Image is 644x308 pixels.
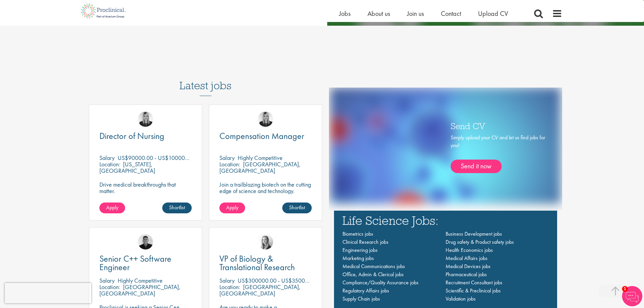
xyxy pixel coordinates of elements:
[180,63,232,96] h3: Latest jobs
[162,203,192,213] a: Shortlist
[99,181,192,194] p: Drive medical breakthroughs that matter.
[219,132,312,140] a: Compensation Manager
[478,9,508,18] a: Upload CV
[446,255,487,262] a: Medical Affairs jobs
[219,203,245,213] a: Apply
[99,253,171,273] span: Senior C++ Software Engineer
[99,154,115,162] span: Salary
[342,263,405,270] a: Medical Communications jobs
[622,286,642,306] img: Chatbot
[219,160,301,174] p: [GEOGRAPHIC_DATA], [GEOGRAPHIC_DATA]
[99,132,192,140] a: Director of Nursing
[219,253,295,273] span: VP of Biology & Translational Research
[342,287,389,294] a: Regulatory Affairs jobs
[441,9,461,18] a: Contact
[118,154,222,162] p: US$90000.00 - US$100000.00 per annum
[446,279,502,286] a: Recruitment Consultant jobs
[342,214,549,227] h3: Life Science Jobs:
[99,277,115,284] span: Salary
[451,121,545,130] h3: Send CV
[446,263,491,270] a: Medical Devices jobs
[258,112,273,127] img: Janelle Jones
[99,160,120,168] span: Location:
[342,295,380,302] a: Supply Chain jobs
[219,255,312,271] a: VP of Biology & Translational Research
[446,271,487,278] a: Pharmaceutical jobs
[342,279,419,286] a: Compliance/Quality Assurance jobs
[219,181,312,194] p: Join a trailblazing biotech on the cutting edge of science and technology.
[99,255,192,271] a: Senior C++ Software Engineer
[342,255,374,262] a: Marketing jobs
[238,154,283,162] p: Highly Competitive
[342,246,378,254] a: Engineering jobs
[342,238,388,245] a: Clinical Research jobs
[342,271,404,278] a: Office, Admin & Clerical jobs
[342,230,373,237] a: Biometrics jobs
[407,9,424,18] a: Join us
[446,295,476,302] a: Validation jobs
[219,283,240,291] span: Location:
[99,160,155,174] p: [US_STATE], [GEOGRAPHIC_DATA]
[5,283,91,303] iframe: reCAPTCHA
[219,283,301,297] p: [GEOGRAPHIC_DATA], [GEOGRAPHIC_DATA]
[219,130,304,142] span: Compensation Manager
[282,203,312,213] a: Shortlist
[446,230,502,237] a: Business Development jobs
[138,234,153,250] img: Christian Andersen
[342,230,549,303] nav: Main navigation
[446,238,514,245] a: Drug safety & Product safety jobs
[99,130,164,142] span: Director of Nursing
[219,160,240,168] span: Location:
[446,246,493,254] a: Health Economics jobs
[99,283,181,297] p: [GEOGRAPHIC_DATA], [GEOGRAPHIC_DATA]
[226,204,238,211] span: Apply
[339,9,351,18] a: Jobs
[367,9,390,18] a: About us
[219,154,235,162] span: Salary
[446,287,501,294] a: Scientific & Preclinical jobs
[451,134,545,173] div: Simply upload your CV and let us find jobs for you!
[219,277,235,284] span: Salary
[238,277,345,284] p: US$300000.00 - US$350000.00 per annum
[138,112,153,127] img: Janelle Jones
[330,88,561,204] img: one
[451,160,502,173] a: Send it now
[106,204,118,211] span: Apply
[99,203,125,213] a: Apply
[258,234,273,250] img: Sofia Amark
[622,286,628,292] span: 1
[99,283,120,291] span: Location:
[118,277,163,284] p: Highly Competitive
